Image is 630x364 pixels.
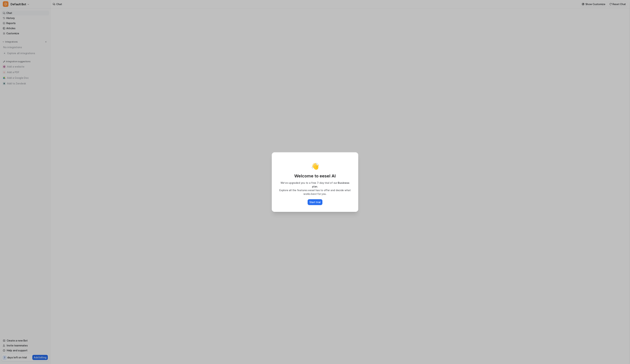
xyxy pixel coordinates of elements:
p: Welcome to eesel AI [276,173,354,179]
p: 👋 [311,163,319,170]
button: Start trial [308,199,322,205]
p: Start trial [309,200,321,204]
p: Explore all the features eesel has to offer and decide what works best for you. [276,188,354,196]
p: We’ve upgraded you to a free 7-day trial of our [276,181,354,188]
